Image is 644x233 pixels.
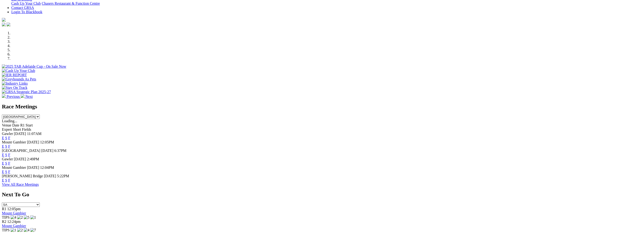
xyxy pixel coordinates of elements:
span: 11:07AM [27,132,42,136]
span: Short [13,127,21,131]
img: 2 [17,215,23,220]
img: 1 [11,228,16,232]
span: [DATE] [14,132,26,136]
img: chevron-left-pager-white.svg [2,94,6,98]
span: [DATE] [44,174,56,178]
span: Fields [22,127,31,131]
span: Gawler [2,132,13,136]
span: TIPS [2,215,10,219]
img: Cash Up Your Club [2,69,35,73]
img: chevron-right-pager-white.svg [21,94,24,98]
img: facebook.svg [2,23,6,26]
img: IER REPORT [2,73,27,77]
a: Chasers Restaurant & Function Centre [42,1,100,5]
span: R1 [2,207,6,211]
a: E [2,170,4,174]
img: twitter.svg [7,23,10,26]
span: Venue [2,123,11,127]
a: S [5,144,7,148]
img: 2 [17,228,23,232]
span: 2:49PM [27,157,39,161]
img: Greyhounds As Pets [2,77,36,81]
a: E [2,144,4,148]
a: Cash Up Your Club [11,1,41,5]
a: E [2,178,4,182]
span: 12:05PM [40,140,54,144]
span: Loading... [2,119,17,123]
span: R1 Start [20,123,33,127]
img: logo-grsa-white.png [2,18,6,22]
span: [DATE] [27,166,39,170]
a: Previous [2,95,21,99]
a: F [8,144,10,148]
img: 4 [24,228,29,232]
a: View All Race Meetings [2,182,39,186]
a: E [2,161,4,165]
a: E [2,136,4,140]
img: Industry Links [2,81,28,86]
a: S [5,136,7,140]
span: 12:05pm [7,207,21,211]
a: Mount Gambier [2,211,26,215]
span: Gawler [2,157,13,161]
a: S [5,170,7,174]
img: 7 [30,228,36,232]
span: [PERSON_NAME] Bridge [2,174,43,178]
a: Mount Gambier [2,224,26,228]
a: F [8,161,10,165]
a: F [8,153,10,157]
span: 12:04PM [40,166,54,170]
span: Mount Gambier [2,166,26,170]
span: Previous [7,95,20,99]
span: Next [25,95,33,99]
span: [DATE] [14,157,26,161]
a: S [5,153,7,157]
span: 6:37PM [54,149,67,153]
span: Date [12,123,19,127]
img: 5 [24,215,29,220]
img: 2025 TAB Adelaide Cup - On Sale Now [2,64,66,69]
span: R2 [2,220,6,224]
img: 4 [11,215,16,220]
a: S [5,178,7,182]
img: Stay On Track [2,86,27,90]
span: [GEOGRAPHIC_DATA] [2,149,40,153]
a: F [8,170,10,174]
h2: Next To Go [2,191,642,198]
span: TIPS [2,228,10,232]
span: Expert [2,127,12,131]
a: Login To Blackbook [11,10,42,14]
a: F [8,178,10,182]
span: 12:24pm [7,220,21,224]
div: Bar & Dining [11,1,642,6]
a: Contact GRSA [11,6,34,10]
a: Next [21,95,33,99]
h2: Race Meetings [2,103,642,110]
span: [DATE] [41,149,53,153]
img: 1 [30,215,36,220]
a: E [2,153,4,157]
a: S [5,161,7,165]
span: 5:22PM [57,174,69,178]
span: [DATE] [27,140,39,144]
a: F [8,136,10,140]
img: GRSA Strategic Plan 2025-27 [2,90,51,94]
span: Mount Gambier [2,140,26,144]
